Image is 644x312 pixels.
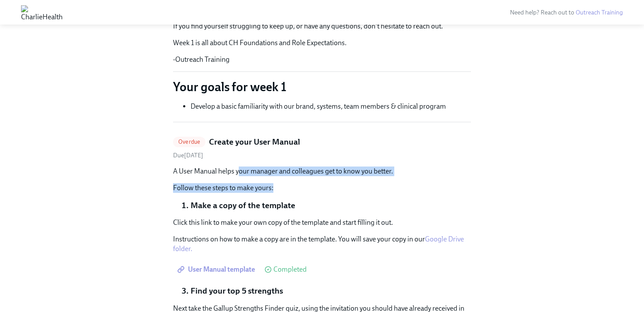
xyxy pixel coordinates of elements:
[173,234,471,254] p: Instructions on how to make a copy are in the template. You will save your copy in our
[173,167,471,176] p: A User Manual helps your manager and colleagues get to know you better.
[173,136,471,160] a: OverdueCreate your User ManualDue[DATE]
[173,183,471,193] p: Follow these steps to make yours:
[191,285,471,297] li: Find your top 5 strengths
[510,9,623,16] span: Need help? Reach out to
[21,5,63,19] img: CharlieHealth
[191,200,471,211] li: Make a copy of the template
[173,38,471,48] p: Week 1 is all about CH Foundations and Role Expectations.
[173,218,471,227] p: Click this link to make your own copy of the template and start filling it out.
[173,152,203,159] span: Thursday, August 21st 2025, 8:00 am
[576,9,623,16] a: Outreach Training
[173,21,471,31] p: If you find yourself struggling to keep up, or have any questions, don't hesitate to reach out.
[179,265,255,274] span: User Manual template
[173,79,471,95] p: Your goals for week 1
[273,266,307,273] span: Completed
[173,55,471,64] p: -Outreach Training
[173,138,205,145] span: Overdue
[173,261,261,278] a: User Manual template
[191,102,471,111] li: Develop a basic familiarity with our brand, systems, team members & clinical program
[209,136,300,148] h5: Create your User Manual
